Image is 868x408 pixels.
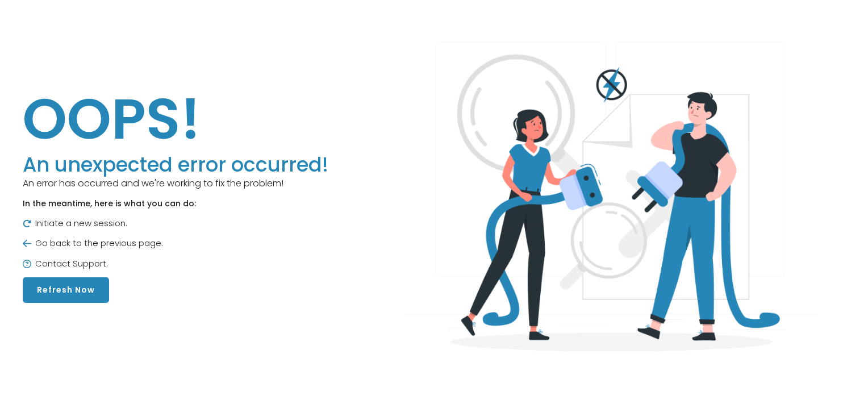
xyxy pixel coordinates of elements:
p: Contact Support. [23,257,328,270]
h1: OOPS! [23,85,328,153]
h3: An unexpected error occurred! [23,153,328,177]
p: Go back to the previous page. [23,237,328,250]
p: Initiate a new session. [23,217,328,230]
button: Refresh Now [23,277,109,303]
p: In the meantime, here is what you can do: [23,198,328,210]
p: An error has occurred and we're working to fix the problem! [23,177,328,190]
